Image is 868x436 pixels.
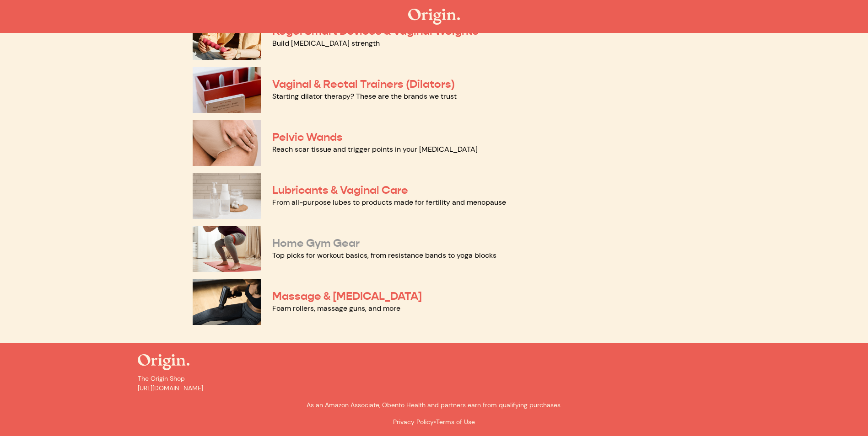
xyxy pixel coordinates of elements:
[272,197,506,207] a: From all-purpose lubes to products made for fertility and menopause
[138,354,189,370] img: The Origin Shop
[272,303,400,313] a: Foam rollers, massage guns, and more
[193,279,261,325] img: Massage & Myofascial Release
[272,236,360,250] a: Home Gym Gear
[272,289,422,303] a: Massage & [MEDICAL_DATA]
[193,14,261,60] img: Kegel Smart Devices & Vaginal Weights
[272,183,408,197] a: Lubricants & Vaginal Care
[272,91,457,101] a: Starting dilator therapy? These are the brands we trust
[408,9,460,25] img: The Origin Shop
[193,226,261,272] img: Home Gym Gear
[393,418,434,426] a: Privacy Policy
[193,173,261,219] img: Lubricants & Vaginal Care
[138,374,731,393] p: The Origin Shop
[138,384,203,392] a: [URL][DOMAIN_NAME]
[272,144,478,154] a: Reach scar tissue and trigger points in your [MEDICAL_DATA]
[272,77,455,91] a: Vaginal & Rectal Trainers (Dilators)
[436,418,475,426] a: Terms of Use
[272,250,496,260] a: Top picks for workout basics, from resistance bands to yoga blocks
[272,130,343,144] a: Pelvic Wands
[193,67,261,113] img: Vaginal & Rectal Trainers (Dilators)
[193,120,261,166] img: Pelvic Wands
[138,400,731,410] p: As an Amazon Associate, Obento Health and partners earn from qualifying purchases.
[138,417,731,427] p: •
[272,38,380,48] a: Build [MEDICAL_DATA] strength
